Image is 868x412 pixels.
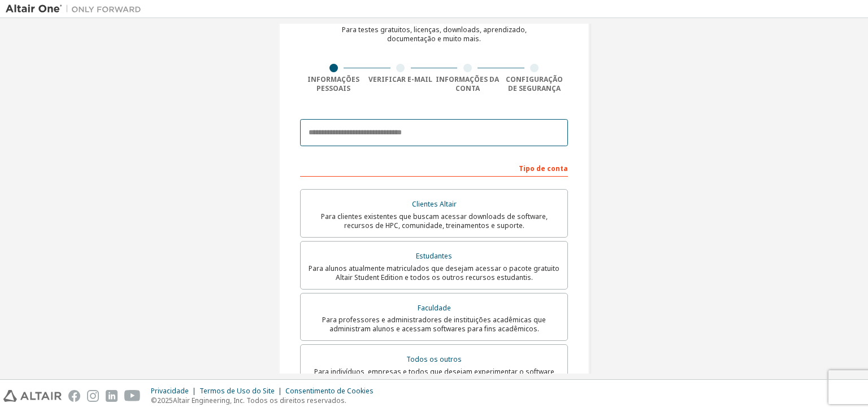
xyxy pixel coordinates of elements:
[106,390,118,402] img: linkedin.svg
[436,74,499,93] font: Informações da conta
[321,212,548,230] font: Para clientes existentes que buscam acessar downloads de software, recursos de HPC, comunidade, t...
[6,3,147,15] img: Altair Um
[68,390,80,402] img: facebook.svg
[157,396,173,405] font: 2025
[406,354,462,364] font: Todos os outros
[199,386,275,396] font: Termos de Uso do Site
[307,74,359,93] font: Informações pessoais
[124,390,141,402] img: youtube.svg
[309,264,559,282] font: Para alunos atualmente matriculados que desejam acessar o pacote gratuito Altair Student Edition ...
[322,315,546,334] font: Para professores e administradores de instituições acadêmicas que administram alunos e acessam so...
[151,396,157,405] font: ©
[412,199,457,209] font: Clientes Altair
[87,390,99,402] img: instagram.svg
[3,390,62,402] img: altair_logo.svg
[387,34,481,43] font: documentação e muito mais.
[173,396,346,405] font: Altair Engineering, Inc. Todos os direitos reservados.
[519,164,568,173] font: Tipo de conta
[506,74,563,93] font: Configuração de segurança
[285,386,374,396] font: Consentimento de Cookies
[314,367,554,385] font: Para indivíduos, empresas e todos que desejam experimentar o software Altair e explorar nossas of...
[416,251,452,261] font: Estudantes
[151,386,189,396] font: Privacidade
[342,25,527,34] font: Para testes gratuitos, licenças, downloads, aprendizado,
[368,74,432,84] font: Verificar e-mail
[418,303,451,313] font: Faculdade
